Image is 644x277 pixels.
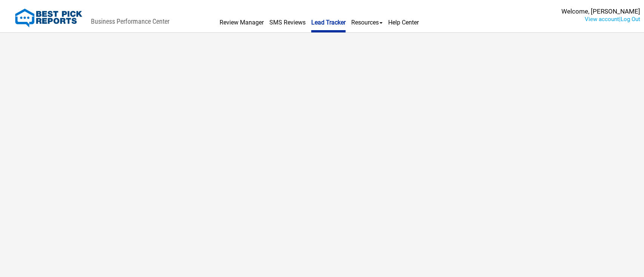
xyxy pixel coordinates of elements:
a: Review Manager [220,6,264,30]
a: View account [585,16,619,23]
a: Log Out [621,16,640,23]
a: Help Center [388,6,419,30]
a: SMS Reviews [269,6,306,30]
div: Welcome, [PERSON_NAME] [561,8,640,15]
a: Resources [351,6,383,30]
div: | [561,15,640,23]
a: Lead Tracker [311,6,346,32]
img: Best Pick Reports Logo [15,9,82,28]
